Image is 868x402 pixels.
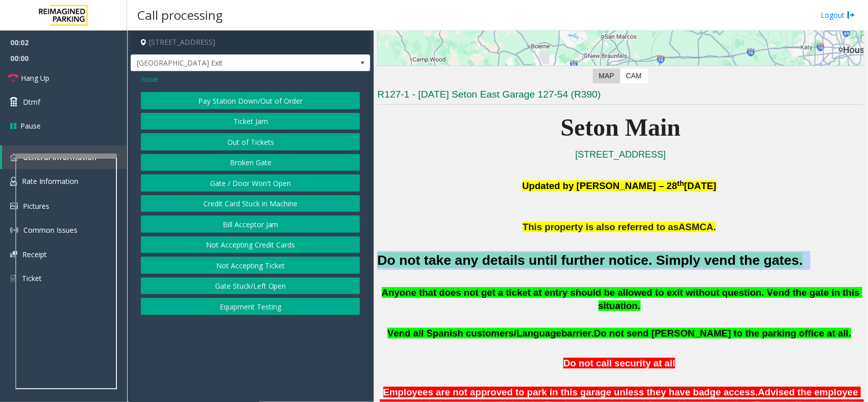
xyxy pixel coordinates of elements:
[20,120,41,131] span: Pause
[576,149,666,160] a: [STREET_ADDRESS]
[847,10,855,20] img: logout
[141,174,360,192] button: Gate / Door Won't Open
[141,215,360,233] button: Bill Acceptor Jam
[383,387,758,397] span: Employees are not approved to park in this garage unless they have badge access.
[141,74,158,84] span: Issue
[593,69,620,83] label: Map
[141,195,360,212] button: Credit Card Stuck in Machine
[821,10,855,20] a: Logout
[10,226,18,234] img: 'icon'
[23,152,97,162] span: General Information
[141,236,360,254] button: Not Accepting Credit Cards
[141,154,360,171] button: Broken Gate
[21,73,49,83] span: Hang Up
[141,277,360,295] button: Gate Stuck/Left Open
[10,251,17,258] img: 'icon'
[679,222,716,232] span: ASMCA.
[677,179,684,188] span: th
[141,298,360,315] button: Equipment Testing
[141,133,360,150] button: Out of Tickets
[23,97,40,107] span: Dtmf
[387,328,561,338] span: Vend all Spanish customers/Language
[2,145,127,169] a: General Information
[377,88,864,105] h3: R127-1 - [DATE] Seton East Garage 127-54 (R390)
[620,69,648,83] label: CAM
[132,3,228,27] h3: Call processing
[594,328,851,338] span: Do not send [PERSON_NAME] to the parking office at all.
[561,114,681,141] span: Seton Main
[377,253,803,268] font: Do not take any details until further notice. Simply vend the gates.
[563,358,675,368] span: Do not call security at all
[131,55,322,71] span: [GEOGRAPHIC_DATA] Exit
[10,203,18,209] img: 'icon'
[131,30,370,54] h4: [STREET_ADDRESS]
[141,257,360,274] button: Not Accepting Ticket
[684,180,716,191] span: [DATE]
[10,274,17,283] img: 'icon'
[10,153,18,161] img: 'icon'
[141,113,360,130] button: Ticket Jam
[561,328,594,338] span: barrier.
[523,222,679,232] span: This property is also referred to as
[10,177,17,186] img: 'icon'
[522,180,677,191] span: Updated by [PERSON_NAME] – 28
[141,92,360,109] button: Pay Station Down/Out of Order
[382,287,862,312] span: Anyone that does not get a ticket at entry should be allowed to exit without question. Vend the g...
